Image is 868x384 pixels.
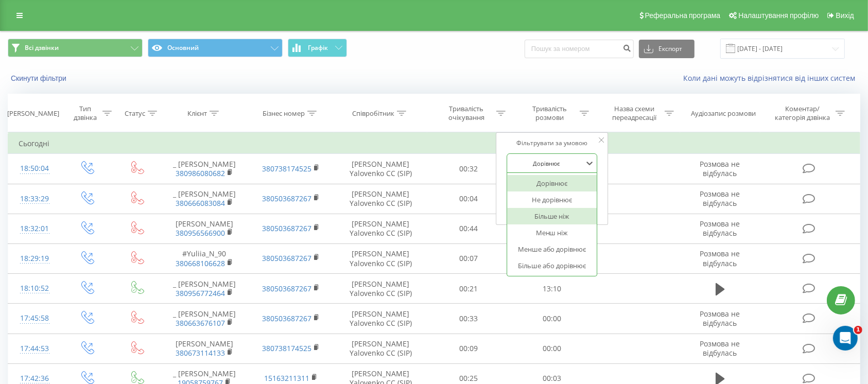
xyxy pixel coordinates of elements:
span: Налаштування профілю [738,11,819,20]
td: _ [PERSON_NAME] [161,304,248,334]
td: [PERSON_NAME] Yalovenko CC (SIP) [334,334,427,363]
td: 00:07 [427,243,511,273]
div: Коментар/категорія дзвінка [773,104,833,122]
a: 380956566900 [176,228,225,238]
a: 380738174525 [262,164,311,173]
div: Не дорівнює [507,191,597,208]
td: [PERSON_NAME] Yalovenko CC (SIP) [334,304,427,334]
td: _ [PERSON_NAME] [161,184,248,214]
div: Тип дзвінка [71,104,100,122]
button: Графік [288,39,347,57]
span: Розмова не відбулась [700,159,740,178]
span: Розмова не відбулась [700,249,740,268]
td: Сьогодні [8,133,860,154]
div: 18:33:29 [19,189,51,209]
div: 18:10:52 [19,278,51,299]
div: Фільтрувати за умовою [507,138,597,148]
div: Клієнт [187,109,207,118]
td: [PERSON_NAME] Yalovenko CC (SIP) [334,243,427,273]
div: Менш ніж [507,224,597,241]
td: 00:00 [510,334,594,363]
a: 15163211311 [264,373,309,383]
a: 380738174525 [262,343,311,353]
td: 00:00 [510,304,594,334]
button: Експорт [639,40,695,58]
div: Більше або дорівнює [507,257,597,274]
div: Менше або дорівнює [507,241,597,257]
a: Коли дані можуть відрізнятися вiд інших систем [683,73,860,83]
span: Графік [308,44,328,51]
div: 18:32:01 [19,219,51,239]
div: [PERSON_NAME] [7,109,59,118]
span: Розмова не відбулась [700,339,740,358]
div: Тривалість розмови [522,104,577,122]
button: Всі дзвінки [8,39,143,57]
span: Розмова не відбулась [700,219,740,238]
div: Співробітник [352,109,394,118]
td: 00:32 [427,154,511,184]
a: 380673114133 [176,348,225,358]
td: 00:44 [427,214,511,243]
td: 00:33 [427,304,511,334]
a: 380503687267 [262,223,311,233]
div: Тривалість очікування [439,104,494,122]
td: _ [PERSON_NAME] [161,154,248,184]
div: Назва схеми переадресації [607,104,662,122]
a: 380503687267 [262,284,311,293]
a: 380503687267 [262,313,311,323]
a: 380503687267 [262,194,311,203]
td: 00:09 [427,334,511,363]
td: [PERSON_NAME] [161,334,248,363]
button: Скинути фільтри [8,74,72,83]
span: Вихід [836,11,854,20]
a: 380663676107 [176,318,225,328]
button: Основний [148,39,283,57]
td: [PERSON_NAME] Yalovenko CC (SIP) [334,184,427,214]
div: Дорівнює [507,175,597,191]
span: Розмова не відбулась [700,189,740,208]
td: [PERSON_NAME] [161,214,248,243]
a: 380666083084 [176,198,225,208]
td: 00:21 [427,274,511,304]
td: [PERSON_NAME] Yalovenko CC (SIP) [334,154,427,184]
a: 380503687267 [262,253,311,263]
div: 17:45:58 [19,308,51,328]
td: [PERSON_NAME] Yalovenko CC (SIP) [334,214,427,243]
a: 380986080682 [176,168,225,178]
span: Розмова не відбулась [700,309,740,328]
div: 18:29:19 [19,249,51,269]
td: #Yuliia_N_90 [161,243,248,273]
a: 380668106628 [176,258,225,268]
div: 18:50:04 [19,159,51,179]
span: 1 [854,326,862,334]
div: Статус [125,109,145,118]
td: 00:04 [427,184,511,214]
div: 17:44:53 [19,339,51,359]
span: Реферальна програма [645,11,721,20]
td: [PERSON_NAME] Yalovenko CC (SIP) [334,274,427,304]
iframe: Intercom live chat [833,326,858,351]
span: Всі дзвінки [25,44,59,52]
input: Пошук за номером [525,40,634,58]
div: Більше ніж [507,208,597,224]
a: 380956772464 [176,288,225,298]
div: Аудіозапис розмови [691,109,756,118]
td: 13:10 [510,274,594,304]
div: Бізнес номер [263,109,305,118]
td: _ [PERSON_NAME] [161,274,248,304]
